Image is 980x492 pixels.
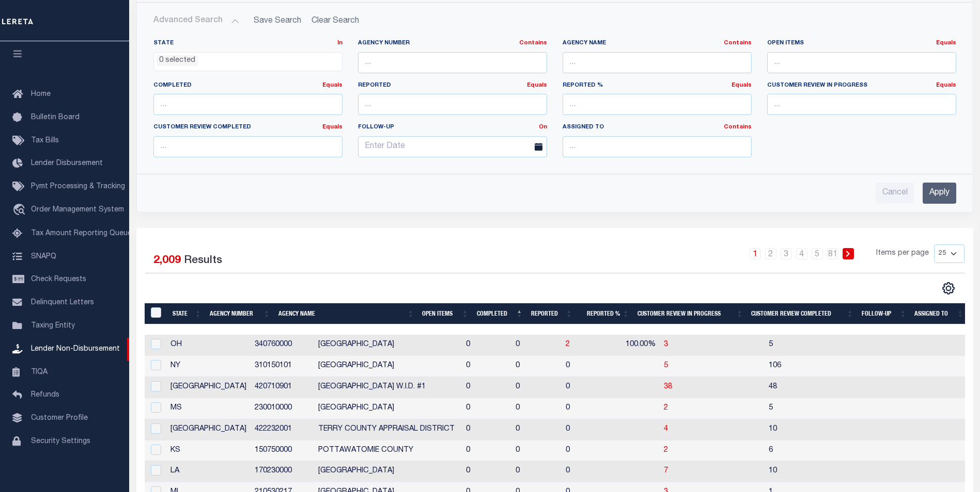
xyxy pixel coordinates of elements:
[562,419,608,440] td: 0
[166,419,251,440] td: [GEOGRAPHIC_DATA]
[153,123,343,132] label: Customer Review Completed
[462,419,512,440] td: 0
[31,114,80,121] span: Bulletin Board
[664,467,668,474] a: 7
[796,248,807,259] a: 4
[314,419,462,440] td: TERRY COUNTY APPRAISAL DISTRICT
[251,419,314,440] td: 422232001
[511,461,562,482] td: 0
[511,335,562,356] td: 0
[608,335,660,356] td: 100.00%
[511,356,562,377] td: 0
[153,39,343,48] label: State
[563,52,752,73] input: ...
[153,81,343,90] label: Completed
[633,303,747,324] th: Customer Review In Progress: activate to sort column ascending
[858,303,911,324] th: Follow-up: activate to sort column ascending
[31,137,59,144] span: Tax Bills
[358,52,547,73] input: ...
[358,39,547,48] label: Agency Number
[747,303,858,324] th: Customer Review Completed: activate to sort column ascending
[767,94,956,115] input: ...
[936,83,956,88] a: Equals
[724,40,752,46] a: Contains
[765,377,866,398] td: 48
[750,248,761,259] a: 1
[765,461,866,482] td: 10
[314,398,462,419] td: [GEOGRAPHIC_DATA]
[31,230,132,237] span: Tax Amount Reporting Queue
[314,356,462,377] td: [GEOGRAPHIC_DATA]
[562,377,608,398] td: 0
[314,440,462,462] td: POTTAWATOMIE COUNTY
[358,81,547,90] label: Reported
[31,438,90,445] span: Security Settings
[31,299,94,306] span: Delinquent Letters
[765,419,866,440] td: 10
[31,368,48,375] span: TIQA
[767,39,956,48] label: Open Items
[31,160,103,167] span: Lender Disbursement
[563,123,752,132] label: Assigned To
[31,391,59,399] span: Refunds
[31,206,124,214] span: Order Management System
[511,398,562,419] td: 0
[251,440,314,462] td: 150750000
[664,362,668,369] a: 5
[314,335,462,356] td: [GEOGRAPHIC_DATA]
[767,81,956,90] label: Customer Review In Progress
[12,204,29,217] i: travel_explore
[251,335,314,356] td: 340760000
[765,248,776,259] a: 2
[527,83,547,88] a: Equals
[153,136,343,157] input: ...
[157,55,198,67] li: 0 selected
[577,303,633,324] th: Reported %: activate to sort column ascending
[562,440,608,462] td: 0
[31,322,75,330] span: Taxing Entity
[166,356,251,377] td: NY
[166,440,251,462] td: KS
[350,123,555,132] label: Follow-up
[31,346,120,353] span: Lender Non-Disbursement
[936,40,956,46] a: Equals
[566,341,570,348] a: 2
[724,124,752,130] a: Contains
[31,183,125,190] span: Pymt Processing & Tracking
[184,253,222,269] label: Results
[473,303,527,324] th: Completed: activate to sort column descending
[562,398,608,419] td: 0
[153,11,239,31] button: Advanced Search
[153,255,181,266] span: 2,009
[274,303,418,324] th: Agency Name: activate to sort column ascending
[166,335,251,356] td: OH
[923,183,956,204] input: Apply
[511,377,562,398] td: 0
[563,39,752,48] label: Agency Name
[562,356,608,377] td: 0
[664,425,668,433] span: 4
[168,303,206,324] th: State: activate to sort column ascending
[876,183,914,204] input: Cancel
[539,124,547,130] a: On
[876,248,929,259] span: Items per page
[462,377,512,398] td: 0
[563,136,752,157] input: ...
[732,83,752,88] a: Equals
[166,377,251,398] td: [GEOGRAPHIC_DATA]
[31,276,86,283] span: Check Requests
[511,440,562,462] td: 0
[812,248,823,259] a: 5
[519,40,547,46] a: Contains
[462,356,512,377] td: 0
[664,383,672,390] span: 38
[765,440,866,462] td: 6
[31,415,88,422] span: Customer Profile
[765,335,866,356] td: 5
[166,398,251,419] td: MS
[462,461,512,482] td: 0
[511,419,562,440] td: 0
[664,341,668,348] a: 3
